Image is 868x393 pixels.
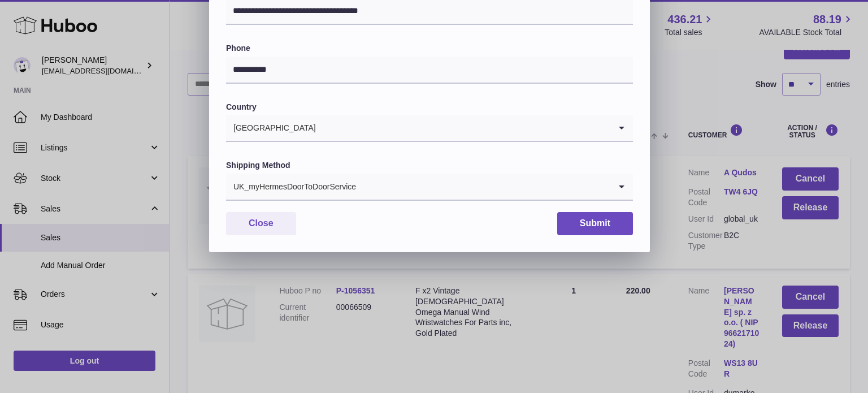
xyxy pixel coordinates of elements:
input: Search for option [357,174,610,200]
span: [GEOGRAPHIC_DATA] [226,115,316,141]
div: Search for option [226,115,633,142]
input: Search for option [316,115,610,141]
button: Close [226,212,296,235]
span: UK_myHermesDoorToDoorService [226,174,357,200]
div: Search for option [226,174,633,201]
label: Phone [226,43,633,54]
label: Shipping Method [226,160,633,171]
button: Submit [557,212,633,235]
label: Country [226,102,633,113]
